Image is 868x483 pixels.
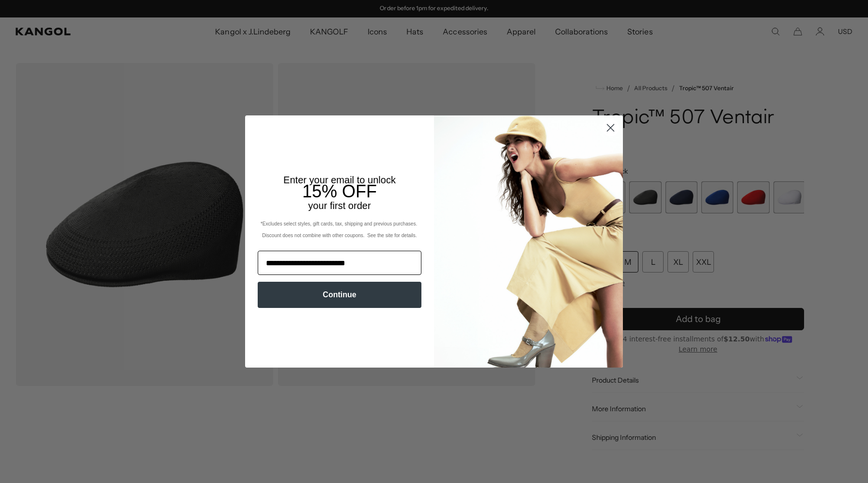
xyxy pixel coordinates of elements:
button: Continue [258,282,421,308]
span: your first order [308,200,371,211]
span: *Excludes select styles, gift cards, tax, shipping and previous purchases. Discount does not comb... [261,221,418,238]
input: Email [258,251,421,275]
span: Enter your email to unlock [283,175,396,185]
span: 15% OFF [302,181,377,201]
button: Close dialog [602,119,619,136]
img: 93be19ad-e773-4382-80b9-c9d740c9197f.jpeg [434,115,623,368]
